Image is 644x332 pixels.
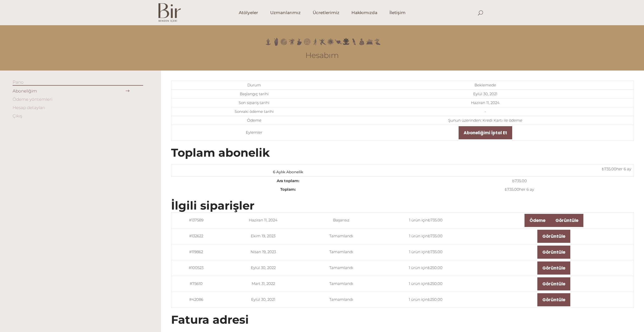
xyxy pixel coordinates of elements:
a: Görüntüle [537,261,570,275]
span: 735.00 [602,167,616,171]
h2: İlgili siparişler [171,199,634,212]
a: Görüntüle [537,293,570,306]
td: Durum [171,81,337,90]
span: İletişim [389,10,406,16]
a: #100523 [189,265,204,270]
td: Tamamlandı [305,244,377,260]
td: Tamamlandı [305,228,377,244]
a: #42086 [189,297,203,302]
td: Beklemede [337,81,634,90]
a: Hesap detayları [13,105,45,110]
time: 1681930442 [251,249,276,254]
th: Ara toplam: [171,177,405,185]
span: ₺ [428,218,430,222]
time: 1718127063 [249,218,277,222]
a: Görüntüle [537,277,570,290]
td: Son sipariş tarihi [171,98,337,107]
a: Görüntüle [537,246,570,259]
td: Eylül 30, 2021 [337,90,634,98]
td: Başlangıç tarihi [171,90,337,98]
td: her 6 ay [599,165,634,173]
span: ₺ [512,178,515,183]
td: 1 ürün için [377,244,474,260]
a: Ödeme yöntemleri [13,97,52,102]
a: #119862 [189,249,203,254]
td: - [337,107,634,116]
a: #137589 [189,218,204,222]
td: Haziran 11, 2024 [337,98,634,107]
a: Aboneliğimi İptal Et [459,126,512,139]
td: 1 ürün için [377,276,474,292]
td: Başarısız [305,213,377,228]
span: Ücretlerimiz [313,10,339,16]
span: 735.00 [505,187,519,192]
td: her 6 ay [405,185,634,194]
span: 735.00 [428,234,442,238]
span: Uzmanlarımız [270,10,301,16]
a: Pano [13,80,24,85]
a: Ödeme [525,214,550,227]
span: Atölyeler [239,10,258,16]
time: 1632986062 [251,297,275,302]
span: ₺ [428,297,430,302]
td: 1 ürün için [377,228,474,244]
a: Görüntüle [550,214,583,227]
td: Tamamlandı [305,260,377,276]
span: ₺ [505,187,507,192]
a: Aboneliğim [13,88,37,93]
td: 1 ürün için [377,213,474,228]
a: #132622 [189,234,203,238]
span: ₺ [428,281,430,286]
span: ₺ [428,265,430,270]
td: Eylemler [171,125,337,141]
time: 1697741686 [251,234,275,238]
h2: Fatura adresi [171,313,634,326]
span: ₺ [428,249,430,254]
span: ₺ [428,234,430,238]
th: Toplam: [171,185,405,194]
span: 250.00 [428,265,442,270]
span: 735.00 [428,218,442,222]
span: 250.00 [428,297,442,302]
a: Çıkış [13,113,22,118]
span: 735.00 [428,249,442,254]
td: 1 ürün için [377,292,474,308]
span: ₺ [602,167,604,171]
time: 1648710889 [252,281,275,286]
span: 735.00 [512,178,527,183]
a: #75610 [190,281,203,286]
span: Şunun üzerinden: Kredi Kartı ile ödeme [448,118,522,123]
h2: Toplam abonelik [171,146,634,159]
time: 1664522113 [251,265,276,270]
td: Ödeme [171,116,337,125]
td: 6 Aylık Abonelik [171,165,405,177]
td: Sonraki ödeme tarihi [171,107,337,116]
a: Görüntüle [537,230,570,243]
td: Tamamlandı [305,276,377,292]
span: Hakkımızda [351,10,377,16]
td: 1 ürün için [377,260,474,276]
td: Tamamlandı [305,292,377,308]
span: 250.00 [428,281,442,286]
